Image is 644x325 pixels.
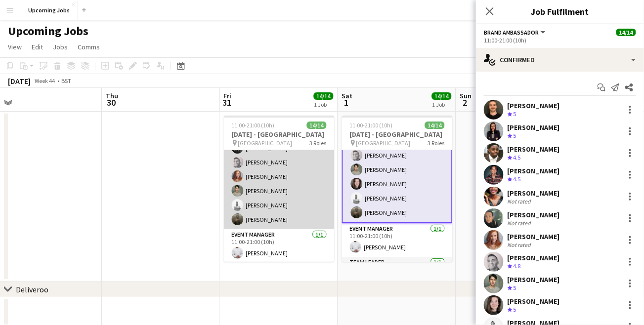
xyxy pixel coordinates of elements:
[476,48,644,72] div: Confirmed
[350,122,393,129] span: 11:00-21:00 (10h)
[508,198,533,205] div: Not rated
[224,130,335,139] h3: [DATE] - [GEOGRAPHIC_DATA]
[224,116,335,262] app-job-card: 11:00-21:00 (10h)14/14[DATE] - [GEOGRAPHIC_DATA] [GEOGRAPHIC_DATA]3 Roles[PERSON_NAME][PERSON_NAM...
[484,29,547,36] button: Brand Ambassador
[514,306,516,313] span: 5
[307,122,327,129] span: 14/14
[356,139,411,147] span: [GEOGRAPHIC_DATA]
[508,275,560,284] div: [PERSON_NAME]
[460,91,472,100] span: Sun
[514,132,516,139] span: 5
[8,42,22,51] span: View
[74,41,104,53] a: Comms
[514,110,516,118] span: 5
[341,97,353,108] span: 1
[514,175,521,183] span: 4.5
[314,101,333,108] div: 1 Job
[61,77,71,84] div: BST
[476,5,644,18] h3: Job Fulfilment
[16,284,48,294] div: Deliveroo
[8,76,31,86] div: [DATE]
[508,297,560,306] div: [PERSON_NAME]
[508,101,560,110] div: [PERSON_NAME]
[508,166,560,175] div: [PERSON_NAME]
[508,123,560,132] div: [PERSON_NAME]
[32,42,43,51] span: Edit
[342,116,453,262] app-job-card: 11:00-21:00 (10h)14/14[DATE] - [GEOGRAPHIC_DATA] [GEOGRAPHIC_DATA]3 Roles[PERSON_NAME][PERSON_NAM...
[432,92,452,100] span: 14/14
[428,139,445,147] span: 3 Roles
[20,0,78,20] button: Upcoming Jobs
[342,257,453,290] app-card-role: Team Leader1/1
[78,42,100,51] span: Comms
[508,219,533,227] div: Not rated
[222,97,232,108] span: 31
[104,97,118,108] span: 30
[616,29,636,36] span: 14/14
[508,241,533,248] div: Not rated
[33,77,57,84] span: Week 44
[484,29,539,36] span: Brand Ambassador
[432,101,451,108] div: 1 Job
[425,122,445,129] span: 14/14
[508,210,560,219] div: [PERSON_NAME]
[224,229,335,263] app-card-role: Event Manager1/111:00-21:00 (10h)[PERSON_NAME]
[508,253,560,262] div: [PERSON_NAME]
[342,91,353,100] span: Sat
[484,37,636,44] div: 11:00-21:00 (10h)
[314,92,334,100] span: 14/14
[342,223,453,257] app-card-role: Event Manager1/111:00-21:00 (10h)[PERSON_NAME]
[224,91,232,100] span: Fri
[508,232,560,241] div: [PERSON_NAME]
[514,284,516,291] span: 5
[49,41,72,53] a: Jobs
[342,130,453,139] h3: [DATE] - [GEOGRAPHIC_DATA]
[8,24,88,39] h1: Upcoming Jobs
[106,91,118,100] span: Thu
[459,97,472,108] span: 2
[238,139,293,147] span: [GEOGRAPHIC_DATA]
[53,42,68,51] span: Jobs
[514,154,521,161] span: 4.5
[232,122,275,129] span: 11:00-21:00 (10h)
[28,41,47,53] a: Edit
[4,41,26,53] a: View
[508,145,560,154] div: [PERSON_NAME]
[514,262,521,270] span: 4.8
[508,189,560,198] div: [PERSON_NAME]
[310,139,327,147] span: 3 Roles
